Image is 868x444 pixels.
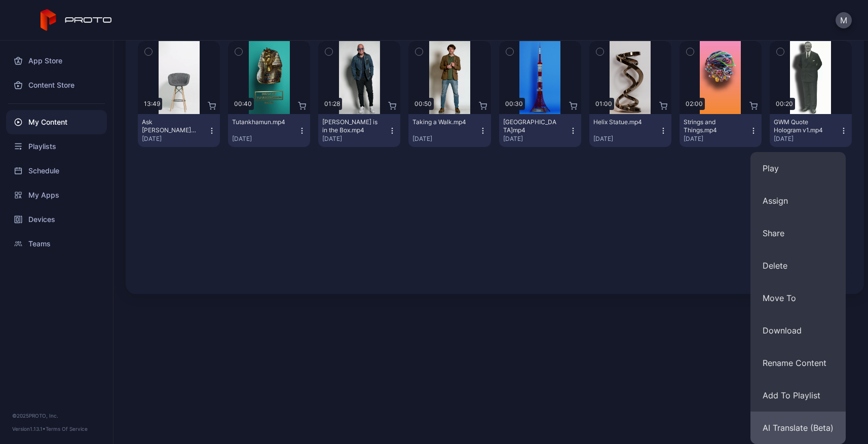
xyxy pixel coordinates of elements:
[6,207,107,232] a: Devices
[412,135,478,143] div: [DATE]
[318,114,400,147] button: [PERSON_NAME] is in the Box.mp4[DATE]
[232,135,298,143] div: [DATE]
[142,118,198,134] div: Ask Tim Draper Anything.mp4
[228,114,310,147] button: Tutankhamun.mp4[DATE]
[142,135,208,143] div: [DATE]
[750,379,846,412] button: Add To Playlist
[750,152,846,184] button: Play
[499,114,581,147] button: [GEOGRAPHIC_DATA]mp4[DATE]
[503,118,559,134] div: Tokyo Tower.mp4
[750,347,846,379] button: Rename Content
[750,217,846,249] button: Share
[750,249,846,282] button: Delete
[6,73,107,97] a: Content Store
[232,118,288,126] div: Tutankhamun.mp4
[593,135,659,143] div: [DATE]
[12,426,46,432] span: Version 1.13.1 •
[770,114,852,147] button: GWM Quote Hologram v1.mp4[DATE]
[774,135,840,143] div: [DATE]
[6,134,107,159] a: Playlists
[322,135,388,143] div: [DATE]
[46,426,88,432] a: Terms Of Service
[750,184,846,217] button: Assign
[836,12,852,28] button: M
[6,49,107,73] a: App Store
[750,314,846,347] button: Download
[684,118,739,134] div: Strings and Things.mp4
[589,114,671,147] button: Helix Statue.mp4[DATE]
[750,282,846,314] button: Move To
[138,114,220,147] button: Ask [PERSON_NAME] Anything.mp4[DATE]
[412,118,468,126] div: Taking a Walk.mp4
[408,114,490,147] button: Taking a Walk.mp4[DATE]
[6,110,107,134] a: My Content
[503,135,569,143] div: [DATE]
[774,118,829,134] div: GWM Quote Hologram v1.mp4
[6,183,107,207] a: My Apps
[684,135,749,143] div: [DATE]
[680,114,762,147] button: Strings and Things.mp4[DATE]
[593,118,649,126] div: Helix Statue.mp4
[12,412,101,420] div: © 2025 PROTO, Inc.
[6,159,107,183] a: Schedule
[6,232,107,256] a: Teams
[322,118,378,134] div: Howie Mandel is in the Box.mp4
[750,412,846,444] button: AI Translate (Beta)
